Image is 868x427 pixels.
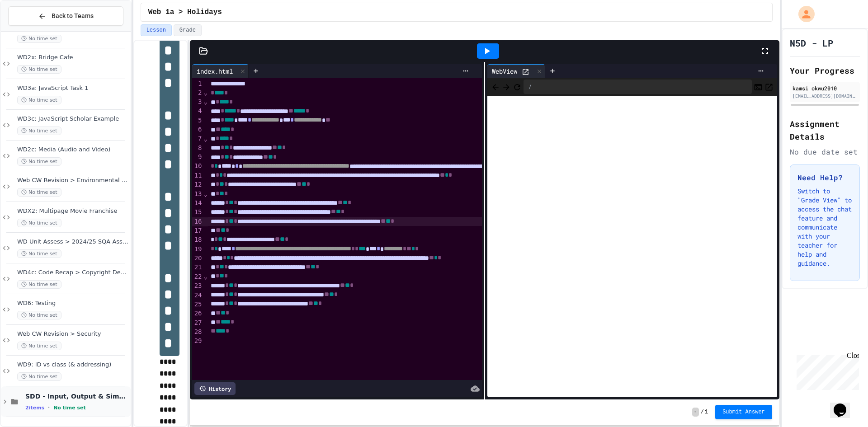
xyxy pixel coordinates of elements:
[25,392,129,400] span: SDD - Input, Output & Simple calculations
[754,81,763,92] button: Console
[17,219,61,227] span: No time set
[192,125,203,134] div: 6
[17,372,61,381] span: No time set
[17,188,61,197] span: No time set
[192,245,203,254] div: 19
[789,4,817,24] div: My Account
[17,115,129,123] span: WD3c: JavaScript Scholar Example
[192,89,203,98] div: 2
[148,7,222,18] span: Web 1a > Holidays
[17,84,129,92] span: WD3a: JavaScript Task 1
[487,64,545,78] div: WebView
[192,180,203,189] div: 12
[192,208,203,217] div: 15
[793,84,857,92] div: kamsi okwu2010
[487,66,522,76] div: WebView
[17,249,61,258] span: No time set
[17,65,61,74] span: No time set
[4,4,62,57] div: Chat with us now!Close
[830,391,859,418] iframe: chat widget
[192,80,203,89] div: 1
[192,282,203,291] div: 23
[17,96,61,104] span: No time set
[790,117,860,143] h2: Assignment Details
[715,405,772,419] button: Submit Answer
[192,254,203,263] div: 20
[192,107,203,116] div: 4
[192,64,249,78] div: index.html
[192,153,203,162] div: 9
[194,382,236,395] div: History
[17,34,61,43] span: No time set
[53,405,86,411] span: No time set
[192,291,203,300] div: 24
[797,172,852,183] h3: Need Help?
[174,24,202,36] button: Grade
[491,81,500,92] span: Back
[790,37,833,49] h1: N5D - LP
[203,98,208,105] span: Fold line
[192,235,203,244] div: 18
[17,361,129,369] span: WD9: ID vs class (& addressing)
[722,408,765,416] span: Submit Answer
[17,300,129,307] span: WD6: Testing
[513,81,522,92] button: Refresh
[17,54,129,61] span: WD2x: Bridge Cafe
[192,98,203,107] div: 3
[203,190,208,197] span: Fold line
[192,66,237,76] div: index.html
[48,404,50,411] span: •
[192,226,203,235] div: 17
[192,263,203,272] div: 21
[17,146,129,154] span: WD2c: Media (Audio and Video)
[790,146,860,157] div: No due date set
[17,238,129,246] span: WD Unit Assess > 2024/25 SQA Assignment
[705,408,708,416] span: 1
[502,81,511,92] span: Forward
[17,269,129,277] span: WD4c: Code Recap > Copyright Designs & Patents Act
[17,177,129,184] span: Web CW Revision > Environmental Impact
[797,187,852,268] p: Switch to "Grade View" to access the chat feature and communicate with your teacher for help and ...
[192,162,203,171] div: 10
[203,273,208,280] span: Fold line
[487,96,777,398] iframe: Web Preview
[52,11,94,21] span: Back to Teams
[524,80,752,94] div: /
[692,408,699,417] span: -
[793,93,857,99] div: [EMAIL_ADDRESS][DOMAIN_NAME]
[192,328,203,337] div: 28
[790,64,860,77] h2: Your Progress
[17,157,61,166] span: No time set
[701,408,704,416] span: /
[192,217,203,226] div: 16
[25,405,44,411] span: 2 items
[203,89,208,96] span: Fold line
[192,309,203,318] div: 26
[141,24,172,36] button: Lesson
[793,352,859,390] iframe: chat widget
[764,81,774,92] button: Open in new tab
[17,342,61,350] span: No time set
[203,135,208,142] span: Fold line
[192,190,203,199] div: 13
[8,6,123,26] button: Back to Teams
[192,134,203,143] div: 7
[17,311,61,319] span: No time set
[17,280,61,289] span: No time set
[17,127,61,135] span: No time set
[192,300,203,309] div: 25
[192,337,203,346] div: 29
[17,330,129,338] span: Web CW Revision > Security
[192,171,203,180] div: 11
[192,144,203,153] div: 8
[17,207,129,215] span: WDX2: Multipage Movie Franchise
[192,116,203,125] div: 5
[192,272,203,282] div: 22
[192,319,203,328] div: 27
[192,199,203,208] div: 14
